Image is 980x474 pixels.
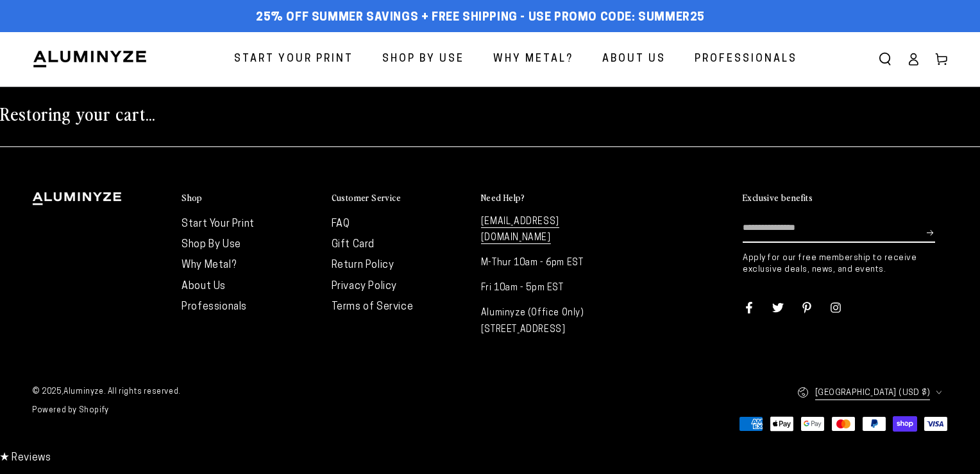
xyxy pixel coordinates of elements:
[927,214,935,252] button: Subscribe
[685,42,807,76] a: Professionals
[332,281,397,292] a: Privacy Policy
[332,302,414,312] a: Terms of Service
[224,42,363,76] a: Start Your Print
[182,192,203,204] h2: Shop
[481,305,618,337] p: Aluminyze (Office Only) [STREET_ADDRESS]
[256,11,705,25] span: 25% off Summer Savings + Free Shipping - Use Promo Code: SUMMER25
[481,255,618,271] p: M-Thur 10am - 6pm EST
[593,42,675,76] a: About Us
[743,192,948,204] summary: Exclusive benefits
[182,240,241,250] a: Shop By Use
[743,192,813,204] h2: Exclusive benefits
[234,50,353,69] span: Start Your Print
[493,50,573,69] span: Why Metal?
[332,240,375,250] a: Gift Card
[481,217,559,244] a: [EMAIL_ADDRESS][DOMAIN_NAME]
[182,302,247,312] a: Professionals
[382,50,464,69] span: Shop By Use
[32,383,490,402] small: © 2025, . All rights reserved.
[332,192,401,204] h2: Customer Service
[332,192,468,204] summary: Customer Service
[484,42,583,76] a: Why Metal?
[332,219,350,229] a: FAQ
[32,49,148,69] img: Aluminyze
[182,192,318,204] summary: Shop
[373,42,474,76] a: Shop By Use
[743,252,948,276] p: Apply for our free membership to receive exclusive deals, news, and events.
[481,280,618,296] p: Fri 10am - 5pm EST
[695,50,797,69] span: Professionals
[63,388,103,396] a: Aluminyze
[182,281,226,292] a: About Us
[602,50,666,69] span: About Us
[797,379,948,407] button: [GEOGRAPHIC_DATA] (USD $)
[871,45,899,73] summary: Search our site
[815,385,930,400] span: [GEOGRAPHIC_DATA] (USD $)
[332,260,394,270] a: Return Policy
[32,407,109,414] a: Powered by Shopify
[182,260,236,270] a: Why Metal?
[481,192,525,204] h2: Need Help?
[481,192,618,204] summary: Need Help?
[182,219,255,229] a: Start Your Print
